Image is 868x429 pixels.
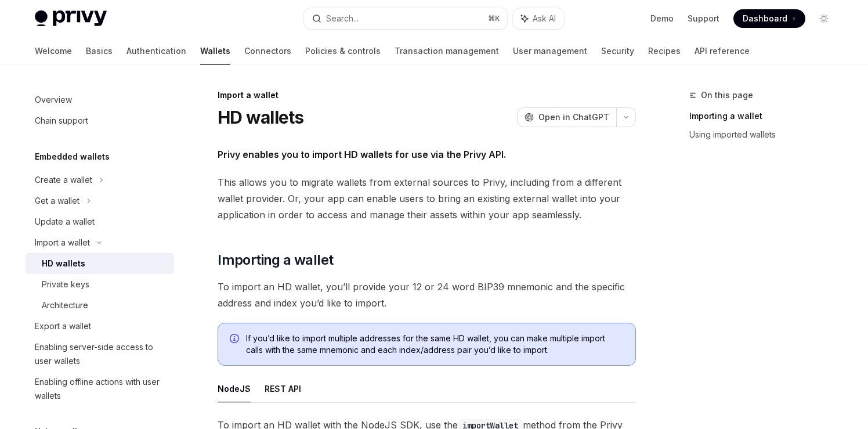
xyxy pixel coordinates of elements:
span: Dashboard [743,13,787,24]
a: Private keys [26,274,174,295]
strong: Privy enables you to import HD wallets for use via the Privy API. [218,149,506,160]
button: NodeJS [218,375,251,402]
a: Transaction management [395,37,499,65]
div: Import a wallet [35,236,90,250]
svg: Info [230,334,241,345]
h1: HD wallets [218,107,304,128]
a: API reference [695,37,750,65]
a: Recipes [648,37,681,65]
h5: Embedded wallets [35,150,110,164]
a: Authentication [126,37,186,65]
span: ⌘ K [488,14,500,23]
div: Export a wallet [35,319,91,333]
a: Dashboard [733,9,805,28]
div: Update a wallet [35,215,95,229]
div: Private keys [42,277,89,291]
div: Architecture [42,298,88,312]
div: Enabling server-side access to user wallets [35,340,167,368]
div: Chain support [35,114,88,128]
span: This allows you to migrate wallets from external sources to Privy, including from a different wal... [218,174,636,223]
a: Wallets [200,37,230,65]
a: Chain support [26,110,174,131]
a: Welcome [35,37,72,65]
a: Security [601,37,634,65]
a: Importing a wallet [689,107,842,125]
button: Ask AI [513,8,564,29]
span: Ask AI [533,13,556,24]
a: Using imported wallets [689,125,842,144]
div: Enabling offline actions with user wallets [35,375,167,403]
button: Search...⌘K [304,8,507,29]
span: On this page [701,88,753,102]
a: Policies & controls [305,37,381,65]
a: Overview [26,89,174,110]
span: To import an HD wallet, you’ll provide your 12 or 24 word BIP39 mnemonic and the specific address... [218,279,636,311]
a: Enabling offline actions with user wallets [26,372,174,406]
a: Enabling server-side access to user wallets [26,337,174,372]
a: User management [513,37,587,65]
div: Import a wallet [218,89,636,101]
a: Update a wallet [26,211,174,232]
span: If you’d like to import multiple addresses for the same HD wallet, you can make multiple import c... [246,333,624,356]
a: Demo [650,13,674,24]
a: Basics [86,37,113,65]
span: Importing a wallet [218,251,333,269]
button: Open in ChatGPT [517,107,616,127]
span: Open in ChatGPT [538,111,609,123]
a: Connectors [244,37,291,65]
a: Support [688,13,719,24]
button: Toggle dark mode [815,9,833,28]
div: HD wallets [42,257,85,271]
a: Architecture [26,295,174,316]
a: HD wallets [26,253,174,274]
a: Export a wallet [26,316,174,337]
img: light logo [35,10,107,27]
div: Create a wallet [35,173,92,187]
div: Search... [326,12,359,26]
div: Get a wallet [35,194,79,208]
div: Overview [35,93,72,107]
button: REST API [265,375,301,402]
